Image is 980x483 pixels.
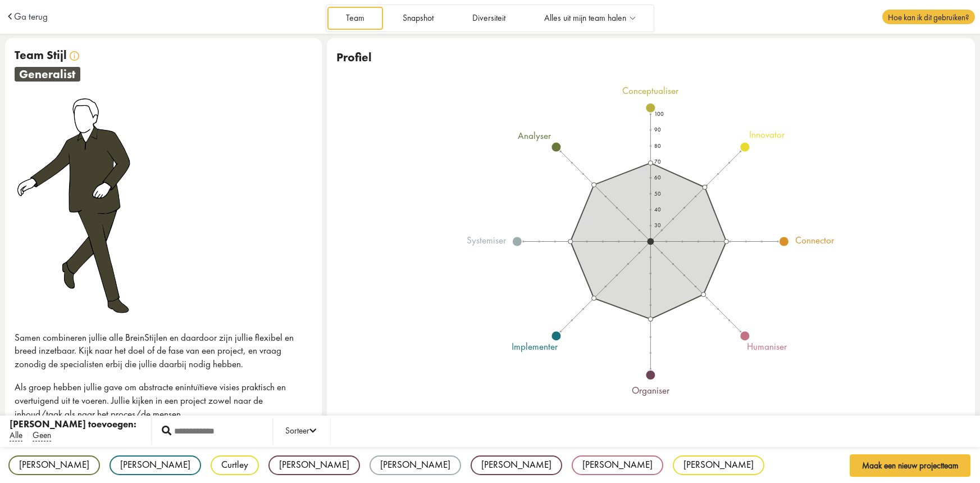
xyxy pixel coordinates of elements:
[882,10,974,24] span: Hoe kan ik dit gebruiken?
[512,340,558,353] tspan: implementer
[623,84,680,97] tspan: conceptualiser
[655,110,664,118] text: 100
[268,455,360,475] div: [PERSON_NAME]
[33,430,51,441] span: Geen
[15,47,67,62] span: Team Stijl
[70,51,79,61] img: info.svg
[15,331,313,371] p: Samen combineren jullie alle BreinStijlen en daardoor zijn jullie flexibel en breed inzetbaar. Ki...
[454,7,523,30] a: Diversiteit
[327,7,382,30] a: Team
[518,129,552,142] tspan: analyser
[110,455,201,475] div: [PERSON_NAME]
[471,455,562,475] div: [PERSON_NAME]
[673,455,764,475] div: [PERSON_NAME]
[10,418,136,431] div: [PERSON_NAME] toevoegen:
[750,128,786,141] tspan: innovator
[572,455,663,475] div: [PERSON_NAME]
[850,454,971,477] button: Maak een nieuw projectteam
[544,13,626,23] span: Alles uit mijn team halen
[655,142,662,149] text: 80
[747,340,788,353] tspan: humaniser
[8,455,100,475] div: [PERSON_NAME]
[655,158,662,165] text: 70
[336,49,372,65] span: Profiel
[796,234,835,246] tspan: connector
[467,234,507,246] tspan: systemiser
[285,425,316,438] div: Sorteer
[370,455,461,475] div: [PERSON_NAME]
[385,7,452,30] a: Snapshot
[10,430,22,441] span: Alle
[211,455,259,475] div: Curtley
[526,7,653,30] a: Alles uit mijn team halen
[632,384,671,396] tspan: organiser
[655,126,662,133] text: 90
[14,12,48,21] a: Ga terug
[15,381,313,421] p: Als groep hebben jullie gave om abstracte enintuïtieve visies praktisch en overtuigend uit te voe...
[15,96,135,317] img: generalist.png
[15,67,80,82] span: generalist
